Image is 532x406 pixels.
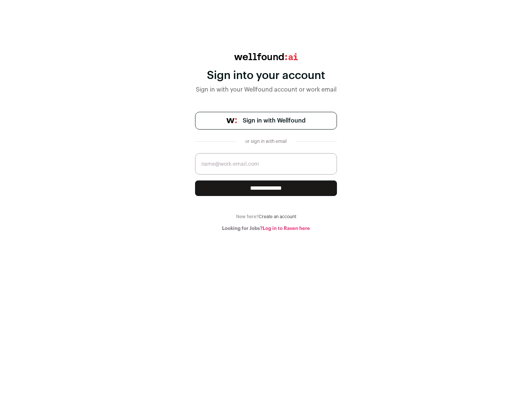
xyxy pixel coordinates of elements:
[195,214,337,220] div: New here?
[242,138,290,144] div: or sign in with email
[263,226,310,231] a: Log in to Raven here
[234,53,298,60] img: wellfound:ai
[195,112,337,130] a: Sign in with Wellfound
[243,116,306,125] span: Sign in with Wellfound
[226,118,237,123] img: wellfound-symbol-flush-black-fb3c872781a75f747ccb3a119075da62bfe97bd399995f84a933054e44a575c4.png
[195,226,337,231] div: Looking for Jobs?
[195,153,337,175] input: name@work-email.com
[259,214,296,219] a: Create an account
[195,69,337,82] div: Sign into your account
[195,85,337,94] div: Sign in with your Wellfound account or work email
